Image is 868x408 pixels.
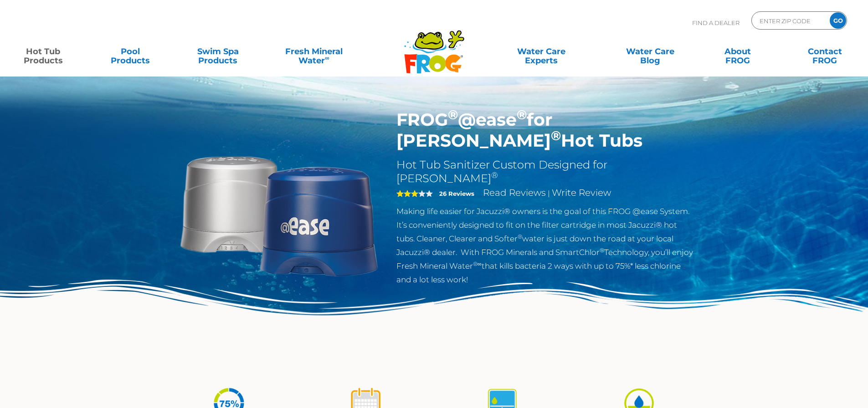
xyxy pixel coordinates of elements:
[791,42,859,61] a: ContactFROG
[396,158,694,185] h2: Hot Tub Sanitizer Custom Designed for [PERSON_NAME]
[271,42,356,61] a: Fresh MineralWater∞
[551,127,561,143] sup: ®
[396,190,418,197] span: 3
[616,42,684,61] a: Water CareBlog
[692,11,740,34] p: Find A Dealer
[552,187,611,198] a: Write Review
[600,247,604,254] sup: ®
[704,42,771,61] a: AboutFROG
[184,42,252,61] a: Swim SpaProducts
[830,12,846,29] input: GO
[517,107,527,122] sup: ®
[439,190,474,197] strong: 26 Reviews
[396,204,694,286] p: Making life easier for Jacuzzi® owners is the goal of this FROG @ease System. It’s conveniently d...
[448,107,458,122] sup: ®
[175,109,383,318] img: Sundance-cartridges-2.png
[486,42,596,61] a: Water CareExperts
[518,233,522,240] sup: ®
[97,42,164,61] a: PoolProducts
[325,54,329,61] sup: ∞
[9,42,77,61] a: Hot TubProducts
[399,18,469,74] img: Frog Products Logo
[396,109,694,151] h1: FROG @ease for [PERSON_NAME] Hot Tubs
[491,170,498,180] sup: ®
[483,187,546,198] a: Read Reviews
[548,189,550,198] span: |
[473,260,482,267] sup: ®∞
